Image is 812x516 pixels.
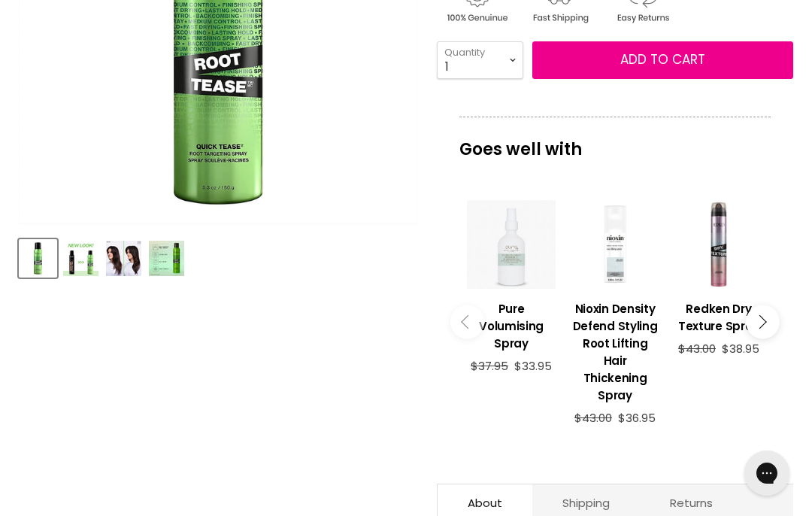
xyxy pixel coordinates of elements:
[437,41,523,79] select: Quantity
[20,241,56,276] img: Redken Root Tease
[678,341,716,357] span: $43.00
[62,239,100,278] button: Redken Root Tease
[620,50,705,68] span: Add to cart
[571,300,659,404] h3: Nioxin Density Defend Styling Root Lifting Hair Thickening Spray
[574,410,612,426] span: $43.00
[618,410,656,426] span: $36.95
[737,445,797,501] iframe: Gorgias live chat messenger
[105,239,143,278] button: Redken Root Tease
[106,241,141,276] img: Redken Root Tease
[63,241,98,276] img: Redken Root Tease
[514,358,552,374] span: $33.95
[722,341,759,357] span: $38.95
[674,289,763,342] a: View product:Redken Dry Texture Spray
[467,289,556,360] a: View product:Pure Volumising Spray
[467,300,556,352] h3: Pure Volumising Spray
[674,300,763,335] h3: Redken Dry Texture Spray
[459,117,771,166] p: Goes well with
[17,235,420,278] div: Product thumbnails
[149,241,184,276] img: Redken Root Tease
[471,358,508,374] span: $37.95
[532,41,793,79] button: Add to cart
[571,289,659,411] a: View product:Nioxin Density Defend Styling Root Lifting Hair Thickening Spray
[19,239,57,278] button: Redken Root Tease
[147,239,186,278] button: Redken Root Tease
